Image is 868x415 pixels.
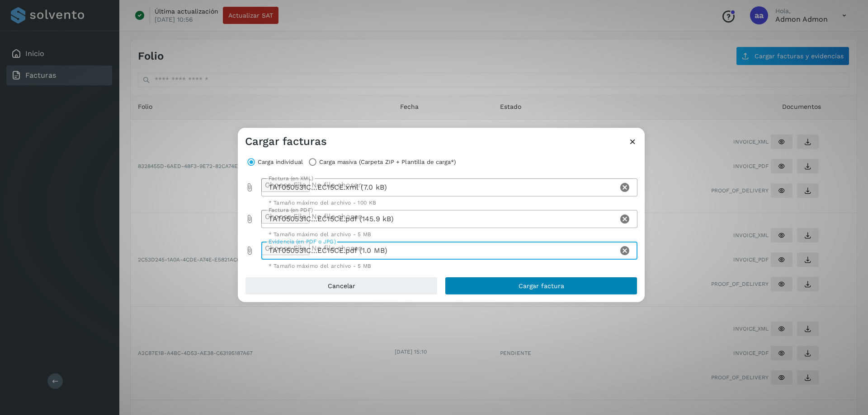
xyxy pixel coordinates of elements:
i: Clear Evidencia (en PDF o JPG) [619,245,630,256]
button: Cargar factura [445,277,637,295]
div: * Tamaño máximo del archivo - 5 MB [269,263,631,269]
div: TAT050531C…EC15CE.pdf (1.0 MB) [261,242,618,260]
button: Cancelar [245,277,438,295]
i: Factura (en PDF) prepended action [245,214,254,224]
label: Carga masiva (Carpeta ZIP + Plantilla de carga*) [319,156,456,168]
h3: Cargar facturas [245,135,327,148]
i: Evidencia (en PDF o JPG) prepended action [245,246,254,255]
div: * Tamaño máximo del archivo - 5 MB [269,232,631,237]
span: Cargar factura [519,283,564,289]
i: Factura (en XML) prepended action [245,183,254,192]
i: Clear Factura (en XML) [619,182,630,193]
div: TAT050531C…EC15CE.xml (7.0 kB) [261,178,618,196]
label: Carga individual [258,156,303,168]
div: * Tamaño máximo del archivo - 100 KB [269,200,631,205]
span: Cancelar [328,283,355,289]
i: Clear Factura (en PDF) [619,214,630,224]
div: TAT050531C…EC15CE.pdf (145.9 kB) [261,210,618,228]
